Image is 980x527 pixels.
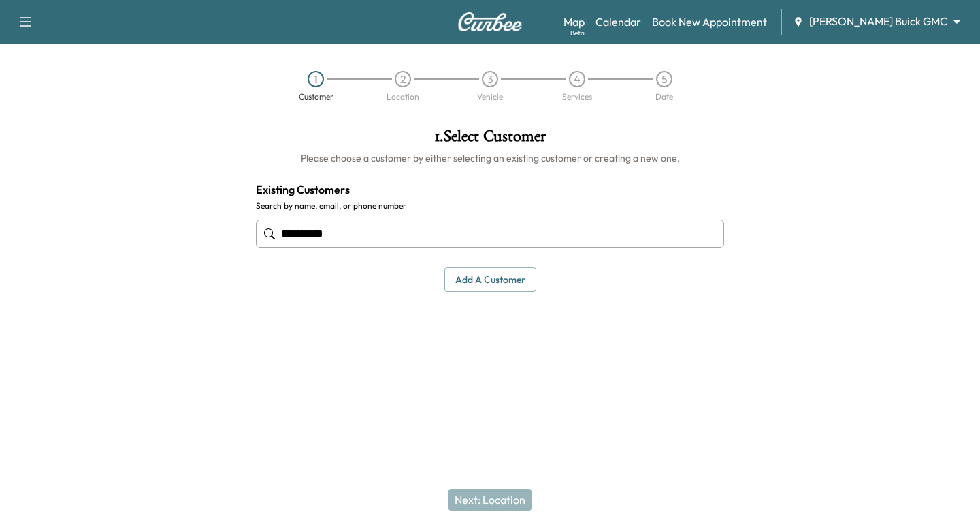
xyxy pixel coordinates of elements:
[256,128,724,151] h1: 1 . Select Customer
[256,200,724,211] label: Search by name, email, or phone number
[656,71,672,87] div: 5
[395,71,411,87] div: 2
[256,181,724,198] h4: Existing Customers
[482,71,498,87] div: 3
[563,14,585,30] a: MapBeta
[569,71,585,87] div: 4
[595,14,641,30] a: Calendar
[256,151,724,165] h6: Please choose a customer by either selecting an existing customer or creating a new one.
[570,28,585,38] div: Beta
[562,93,592,101] div: Services
[652,14,767,30] a: Book New Appointment
[308,71,324,87] div: 1
[809,14,947,29] span: [PERSON_NAME] Buick GMC
[457,12,523,31] img: Curbee Logo
[655,93,673,101] div: Date
[444,267,536,292] button: Add a customer
[299,93,333,101] div: Customer
[477,93,503,101] div: Vehicle
[387,93,419,101] div: Location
